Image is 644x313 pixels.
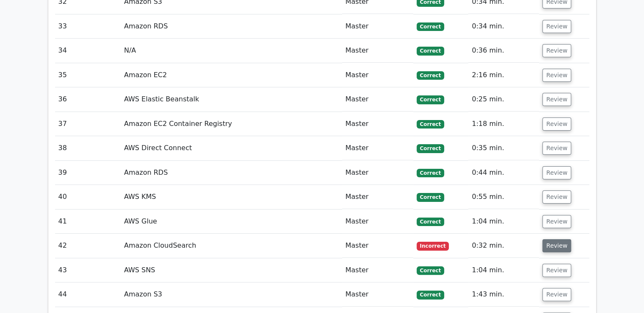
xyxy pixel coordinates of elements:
td: 34 [55,39,121,63]
button: Review [542,20,571,33]
button: Review [542,166,571,179]
td: Master [342,112,413,136]
button: Review [542,44,571,57]
span: Correct [417,120,444,129]
td: Amazon EC2 Container Registry [121,112,342,136]
td: 37 [55,112,121,136]
td: AWS SNS [121,258,342,282]
td: 0:55 min. [468,185,539,209]
button: Review [542,239,571,252]
td: Amazon S3 [121,282,342,307]
td: Master [342,136,413,160]
span: Correct [417,169,444,177]
td: 33 [55,14,121,39]
span: Incorrect [417,242,449,250]
td: 40 [55,185,121,209]
button: Review [542,264,571,277]
td: AWS Direct Connect [121,136,342,160]
td: Master [342,210,413,234]
td: 38 [55,136,121,160]
span: Correct [417,144,444,153]
td: Master [342,39,413,63]
td: 1:04 min. [468,258,539,282]
td: 42 [55,234,121,258]
td: 1:04 min. [468,210,539,234]
td: AWS KMS [121,185,342,209]
td: 1:18 min. [468,112,539,136]
td: Amazon RDS [121,14,342,39]
td: Master [342,14,413,39]
button: Review [542,142,571,155]
span: Correct [417,218,444,226]
button: Review [542,190,571,204]
td: Amazon EC2 [121,63,342,87]
span: Correct [417,47,444,55]
button: Review [542,93,571,106]
td: Amazon CloudSearch [121,234,342,258]
button: Review [542,117,571,131]
td: 0:35 min. [468,136,539,160]
button: Review [542,215,571,228]
td: Master [342,282,413,307]
span: Correct [417,71,444,80]
td: 0:34 min. [468,14,539,39]
td: 44 [55,282,121,307]
td: N/A [121,39,342,63]
td: Master [342,258,413,282]
td: 0:36 min. [468,39,539,63]
td: 0:25 min. [468,87,539,112]
button: Review [542,288,571,301]
td: AWS Glue [121,210,342,234]
td: 2:16 min. [468,63,539,87]
span: Correct [417,95,444,104]
span: Correct [417,22,444,31]
td: 36 [55,87,121,112]
span: Correct [417,291,444,299]
td: 39 [55,161,121,185]
td: 0:32 min. [468,234,539,258]
td: 35 [55,63,121,87]
td: Amazon RDS [121,161,342,185]
td: Master [342,185,413,209]
span: Correct [417,266,444,275]
td: AWS Elastic Beanstalk [121,87,342,112]
td: 43 [55,258,121,282]
td: Master [342,87,413,112]
button: Review [542,69,571,82]
td: Master [342,63,413,87]
td: 41 [55,210,121,234]
td: Master [342,161,413,185]
span: Correct [417,193,444,201]
td: Master [342,234,413,258]
td: 0:44 min. [468,161,539,185]
td: 1:43 min. [468,282,539,307]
